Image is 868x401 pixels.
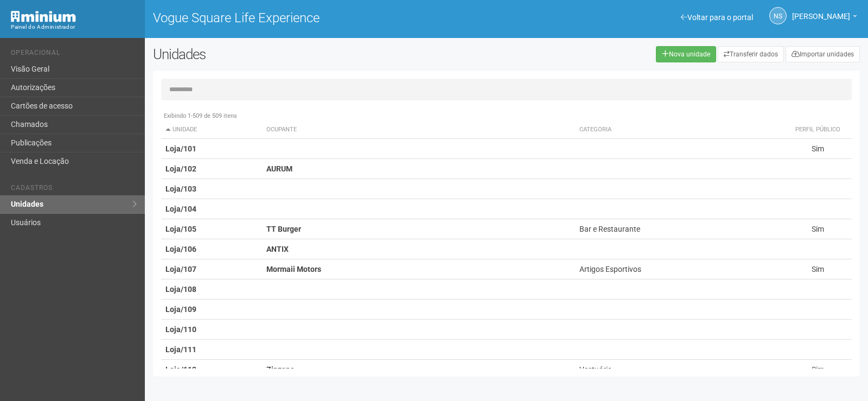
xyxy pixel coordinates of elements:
[575,121,784,139] th: Categoria: activate to sort column ascending
[812,365,824,374] span: Sim
[812,265,824,273] span: Sim
[266,245,289,253] strong: ANTIX
[812,225,824,233] span: Sim
[161,111,852,121] div: Exibindo 1-509 de 509 itens
[11,184,137,195] li: Cadastros
[165,205,196,213] strong: Loja/104
[656,46,716,62] a: Nova unidade
[266,225,301,233] strong: TT Burger
[11,22,137,32] div: Painel do Administrador
[165,305,196,314] strong: Loja/109
[792,2,850,21] span: Nicolle Silva
[153,11,499,25] h1: Vogue Square Life Experience
[165,285,196,294] strong: Loja/108
[792,14,857,22] a: [PERSON_NAME]
[262,121,575,139] th: Ocupante: activate to sort column ascending
[575,219,784,239] td: Bar e Restaurante
[165,164,196,173] strong: Loja/102
[11,11,76,22] img: Minium
[153,46,438,62] h2: Unidades
[786,46,860,62] a: Importar unidades
[165,184,196,193] strong: Loja/103
[575,259,784,279] td: Artigos Esportivos
[165,225,196,233] strong: Loja/105
[11,49,137,60] li: Operacional
[718,46,784,62] a: Transferir dados
[165,345,196,354] strong: Loja/111
[784,121,852,139] th: Perfil público: activate to sort column ascending
[266,365,295,374] strong: Zinzane
[165,365,196,374] strong: Loja/112
[165,245,196,253] strong: Loja/106
[575,360,784,380] td: Vestuário
[165,144,196,153] strong: Loja/101
[161,121,262,139] th: Unidade: activate to sort column descending
[165,325,196,334] strong: Loja/110
[769,7,787,24] a: NS
[266,265,321,273] strong: Mormaii Motors
[681,13,753,22] a: Voltar para o portal
[812,144,824,153] span: Sim
[165,265,196,273] strong: Loja/107
[266,164,292,173] strong: AURUM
